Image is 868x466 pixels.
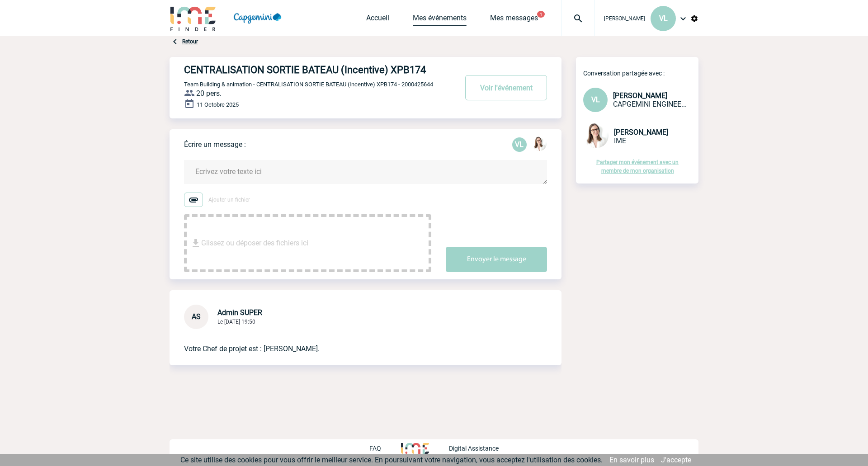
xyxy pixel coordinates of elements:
[201,221,308,266] span: Glissez ou déposer des fichiers ici
[659,14,668,23] span: VL
[583,123,609,148] img: 122719-0.jpg
[537,11,545,18] button: 1
[197,101,239,108] span: 11 Octobre 2025
[182,38,198,45] a: Retour
[184,64,430,75] h4: CENTRALISATION SORTIE BATEAU (Incentive) XPB174
[413,14,467,26] a: Mes événements
[369,445,381,452] p: FAQ
[369,443,401,452] a: FAQ
[184,81,433,88] span: Team Building & animation - CENTRALISATION SORTIE BATEAU (Incentive) XPB174 - 2000425644
[208,197,250,203] span: Ajouter un fichier
[609,456,654,464] a: En savoir plus
[591,95,600,104] span: VL
[180,456,603,464] span: Ce site utilise des cookies pour vous offrir le meilleur service. En poursuivant votre navigation...
[401,443,429,454] img: http://www.idealmeetingsevents.fr/
[490,14,538,26] a: Mes messages
[184,329,522,354] p: Votre Chef de projet est : [PERSON_NAME].
[512,137,527,152] div: Véronique LEVEQUE
[217,308,262,317] span: Admin SUPER
[446,247,547,272] button: Envoyer le message
[604,15,645,22] span: [PERSON_NAME]
[614,128,668,137] span: [PERSON_NAME]
[661,456,691,464] a: J'accepte
[170,5,217,31] img: IME-Finder
[192,312,201,321] span: AS
[613,91,667,100] span: [PERSON_NAME]
[366,14,389,26] a: Accueil
[449,445,499,452] p: Digital Assistance
[532,137,547,153] div: Bérengère LEMONNIER
[465,75,547,100] button: Voir l'événement
[196,89,222,98] span: 20 pers.
[614,137,626,145] span: IME
[217,319,255,325] span: Le [DATE] 19:50
[184,140,246,149] p: Écrire un message :
[613,100,687,108] span: CAPGEMINI ENGINEERING RESEARCH AND DEVELOPMENT
[190,238,201,249] img: file_download.svg
[532,137,547,151] img: 122719-0.jpg
[583,70,698,77] p: Conversation partagée avec :
[512,137,527,152] p: VL
[596,159,679,174] a: Partager mon événement avec un membre de mon organisation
